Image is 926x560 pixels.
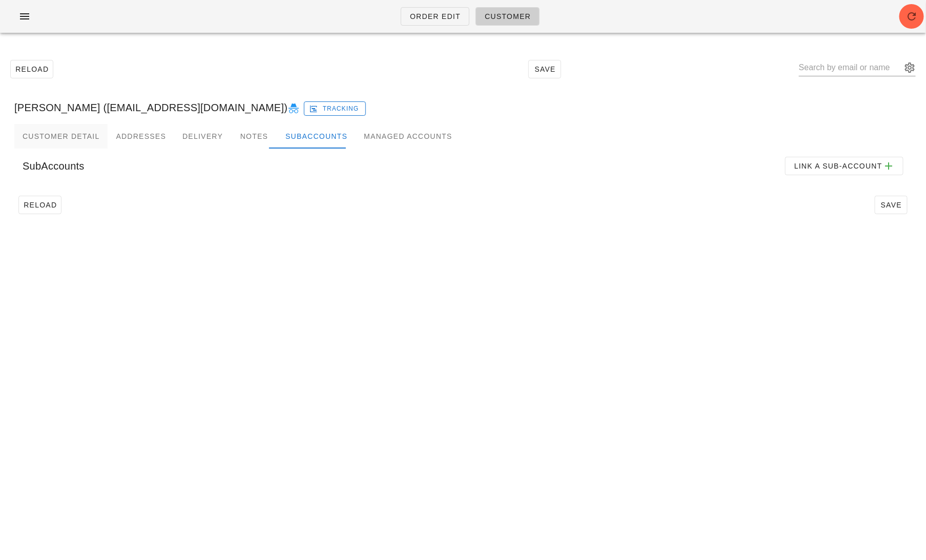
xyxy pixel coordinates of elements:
[277,124,356,149] div: Subaccounts
[879,201,903,209] span: Save
[311,104,359,113] span: Tracking
[476,7,540,26] a: Customer
[6,91,920,124] div: [PERSON_NAME] ([EMAIL_ADDRESS][DOMAIN_NAME])
[18,196,61,214] button: Reload
[785,157,903,175] button: Link a sub-account
[484,12,531,20] span: Customer
[799,59,901,76] input: Search by email or name
[875,196,908,214] button: Save
[533,65,557,73] span: Save
[356,124,460,149] div: Managed Accounts
[10,60,53,78] button: Reload
[528,60,561,78] button: Save
[174,124,231,149] div: Delivery
[231,124,277,149] div: Notes
[304,99,366,116] a: Tracking
[14,149,912,183] div: SubAccounts
[304,101,366,116] button: Tracking
[903,61,916,74] button: appended action
[14,124,108,149] div: Customer Detail
[15,65,49,73] span: Reload
[23,201,57,209] span: Reload
[794,160,895,172] span: Link a sub-account
[409,12,461,20] span: Order Edit
[108,124,174,149] div: Addresses
[401,7,469,26] a: Order Edit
